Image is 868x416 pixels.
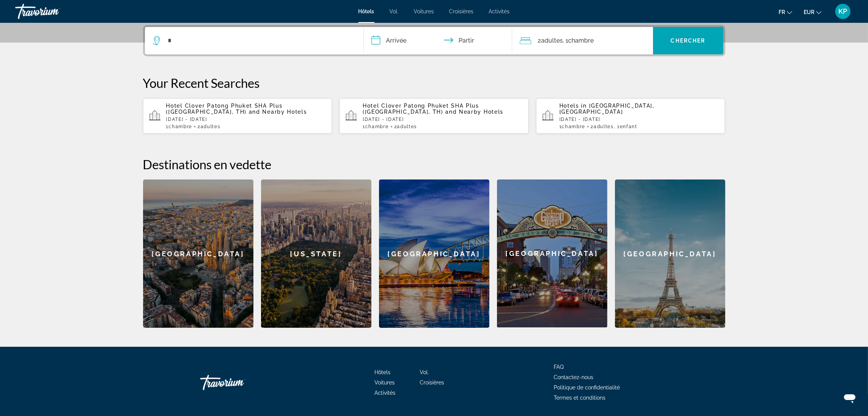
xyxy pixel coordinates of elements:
[166,103,283,115] span: Hotel Clover Patong Phuket SHA Plus ([GEOGRAPHIC_DATA], TH)
[536,98,725,134] button: Hotels in [GEOGRAPHIC_DATA], [GEOGRAPHIC_DATA][DATE] - [DATE]1Chambre2Adultes, 1Enfant
[838,386,862,410] iframe: Bouton de lancement de la fenêtre de messagerie
[261,179,371,328] a: [US_STATE]
[420,369,429,375] a: Vol.
[559,103,587,109] span: Hotels in
[554,364,564,370] a: FAQ
[445,109,503,115] span: and Nearby Hotels
[145,27,723,54] div: Widget de recherche
[143,179,253,328] a: [GEOGRAPHIC_DATA]
[15,2,91,21] a: Travorium
[653,27,723,54] button: Chercher
[562,124,586,129] span: Chambre
[779,9,785,15] font: fr
[363,103,479,115] span: Hotel Clover Patong Phuket SHA Plus ([GEOGRAPHIC_DATA], TH)
[554,384,620,391] a: Politique de confidentialité
[420,379,444,386] a: Croisières
[538,37,542,44] font: 2
[374,379,395,386] a: Voitures
[497,179,607,328] a: [GEOGRAPHIC_DATA]
[143,98,332,134] button: Hotel Clover Patong Phuket SHA Plus ([GEOGRAPHIC_DATA], TH) and Nearby Hotels[DATE] - [DATE]1Cham...
[374,390,395,396] a: Activités
[671,38,706,44] font: Chercher
[397,124,417,129] span: Adultes
[779,6,792,17] button: Changer de langue
[554,395,606,401] a: Termes et conditions
[143,157,725,172] h2: Destinations en vedette
[414,8,434,14] a: Voitures
[200,371,276,394] a: Travorium
[839,7,847,15] font: KP
[569,37,594,44] font: Chambre
[512,27,653,54] button: Voyageurs : 2 adultes, 0 enfants
[563,37,569,44] font: , 1
[594,124,614,129] span: Adultes
[363,124,389,129] span: 1
[169,124,192,129] span: Chambre
[339,98,529,134] button: Hotel Clover Patong Phuket SHA Plus ([GEOGRAPHIC_DATA], TH) and Nearby Hotels[DATE] - [DATE]1Cham...
[614,124,637,129] span: , 1
[559,117,719,122] p: [DATE] - [DATE]
[390,8,399,14] a: Vol.
[497,179,607,327] div: [GEOGRAPHIC_DATA]
[804,9,814,15] font: EUR
[249,109,307,115] span: and Nearby Hotels
[166,117,326,122] p: [DATE] - [DATE]
[615,179,725,328] a: [GEOGRAPHIC_DATA]
[166,124,192,129] span: 1
[201,124,221,129] span: Adultes
[449,8,474,14] a: Croisières
[542,37,563,44] font: adultes
[143,75,725,91] p: Your Recent Searches
[489,8,510,14] a: Activités
[363,117,522,122] p: [DATE] - [DATE]
[591,124,613,129] span: 2
[197,124,220,129] span: 2
[554,374,594,380] a: Contactez-nous
[833,3,853,19] button: Menu utilisateur
[620,124,637,129] span: Enfant
[364,27,512,54] button: Dates d'arrivée et de départ
[374,369,390,375] a: Hôtels
[394,124,417,129] span: 2
[559,103,655,115] span: [GEOGRAPHIC_DATA], [GEOGRAPHIC_DATA]
[365,124,389,129] span: Chambre
[379,179,489,328] a: [GEOGRAPHIC_DATA]
[358,8,374,14] a: Hôtels
[559,124,585,129] span: 1
[804,6,822,17] button: Changer de devise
